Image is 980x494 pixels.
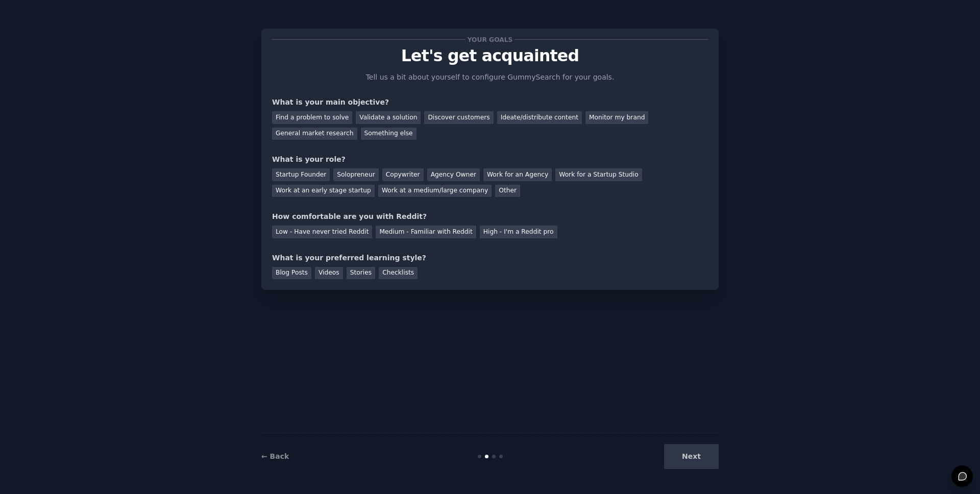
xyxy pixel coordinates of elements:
[261,452,289,460] a: ← Back
[555,168,642,181] div: Work for a Startup Studio
[379,267,418,280] div: Checklists
[361,128,416,140] div: Something else
[315,267,343,280] div: Videos
[585,111,648,124] div: Monitor my brand
[272,111,352,124] div: Find a problem to solve
[272,47,708,65] p: Let's get acquainted
[495,185,520,197] div: Other
[356,111,421,124] div: Validate a solution
[272,168,330,181] div: Startup Founder
[376,226,476,238] div: Medium - Familiar with Reddit
[382,168,424,181] div: Copywriter
[497,111,582,124] div: Ideate/distribute content
[347,267,375,280] div: Stories
[465,34,514,45] span: Your goals
[272,253,708,263] div: What is your preferred learning style?
[272,154,708,165] div: What is your role?
[272,97,708,108] div: What is your main objective?
[480,226,557,238] div: High - I'm a Reddit pro
[483,168,552,181] div: Work for an Agency
[361,72,619,83] p: Tell us a bit about yourself to configure GummySearch for your goals.
[333,168,378,181] div: Solopreneur
[378,185,492,197] div: Work at a medium/large company
[424,111,493,124] div: Discover customers
[272,226,372,238] div: Low - Have never tried Reddit
[272,211,708,222] div: How comfortable are you with Reddit?
[272,128,357,140] div: General market research
[427,168,480,181] div: Agency Owner
[272,185,375,197] div: Work at an early stage startup
[272,267,311,280] div: Blog Posts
